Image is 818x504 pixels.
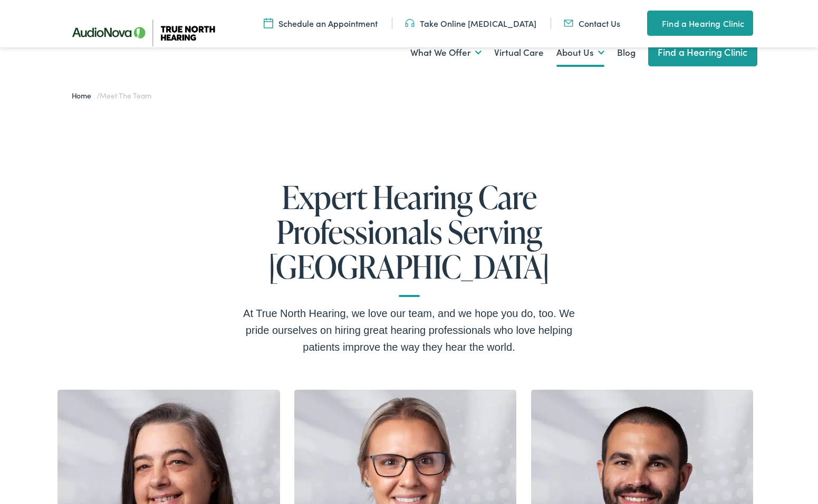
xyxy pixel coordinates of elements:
span: / [72,90,151,101]
a: Take Online [MEDICAL_DATA] [405,17,536,29]
img: Headphones icon in color code ffb348 [405,17,415,29]
a: Contact Us [564,17,620,29]
a: Find a Hearing Clinic [648,38,757,66]
a: Blog [617,33,636,72]
img: utility icon [647,17,657,29]
a: Home [72,90,97,101]
a: Virtual Care [494,33,544,72]
div: At True North Hearing, we love our team, and we hope you do, too. We pride ourselves on hiring gr... [240,305,578,355]
a: About Us [556,33,604,72]
a: Schedule an Appointment [264,17,378,29]
img: Icon symbolizing a calendar in color code ffb348 [264,17,273,29]
span: Meet the Team [100,90,151,101]
a: What We Offer [410,33,482,72]
h1: Expert Hearing Care Professionals Serving [GEOGRAPHIC_DATA] [240,180,578,297]
a: Find a Hearing Clinic [647,11,753,36]
img: Mail icon in color code ffb348, used for communication purposes [564,17,573,29]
